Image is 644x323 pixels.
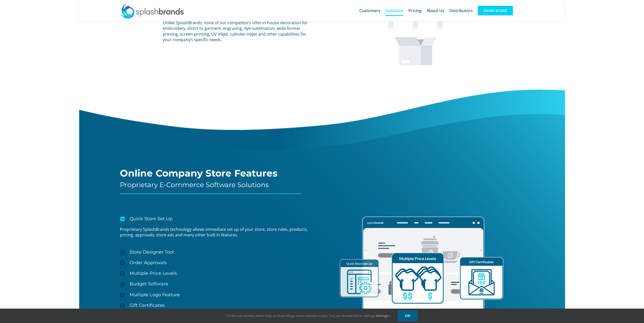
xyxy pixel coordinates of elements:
[120,300,309,311] a: Gift Certificates
[478,3,513,19] a: DEMO STORE
[163,20,313,43] p: Unlike SplashBrands, none of our competitors offer in-house decoration for embroidery, direct to ...
[408,9,422,13] span: Pricing
[120,167,278,179] span: Online Company Store Features
[120,289,309,300] a: Multiple Logo Feature
[359,3,380,19] a: Customers
[359,9,380,13] span: Customers
[427,9,444,13] span: About Us
[121,4,184,19] img: SplashBrands.com Logo
[449,9,473,13] span: Distributors
[130,303,165,308] span: Gift Certificates
[120,279,309,289] a: Budget Software
[478,6,513,15] span: DEMO STORE
[120,268,309,279] a: Multiple Price Levels
[130,281,168,287] span: Budget Software
[130,292,180,297] span: Multiple Logo Feature
[130,270,177,276] span: Multiple Price Levels
[226,313,390,318] span: Hi! We use cookies, which help us show things more relevant to you. You can disable this in setti...
[398,310,418,321] a: OK
[120,257,309,268] a: Order Approvals
[408,3,422,19] a: Pricing
[130,249,174,255] span: Store Designer Tool
[120,213,309,224] a: Quick Store Set Up
[130,216,173,221] span: Quick Store Set Up
[385,9,403,13] span: Solutions
[120,227,309,238] p: Proprietary SplashBrands technology allows immediate set up of your store, store rules, products,...
[120,247,309,257] a: Store Designer Tool
[359,3,513,19] nav: Main Menu Sticky
[130,260,167,265] span: Order Approvals
[376,313,390,318] a: Settings
[120,181,269,189] span: Proprietary E-Commerce Software Solutions
[449,3,473,19] a: Distributors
